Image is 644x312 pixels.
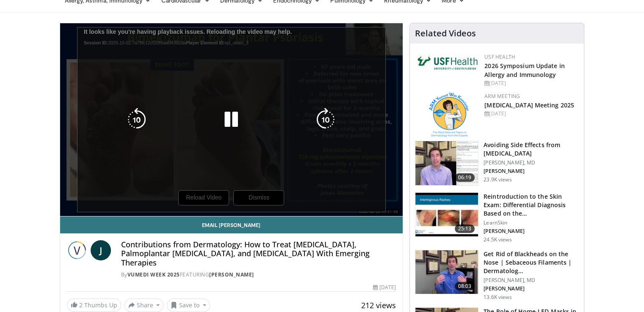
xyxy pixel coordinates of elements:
p: LearnSkin [484,219,579,226]
span: 06:19 [455,173,475,182]
a: USF Health [484,53,515,60]
img: 54dc8b42-62c8-44d6-bda4-e2b4e6a7c56d.150x105_q85_crop-smart_upscale.jpg [415,250,478,294]
img: Vumedi Week 2025 [67,240,87,260]
p: 24.5K views [484,236,511,243]
span: 2 [79,301,83,309]
h3: Get Rid of Blackheads on the Nose | Sebaceous Filaments | Dermatolog… [484,250,579,275]
img: 6f9900f7-f6e7-4fd7-bcbb-2a1dc7b7d476.150x105_q85_crop-smart_upscale.jpg [415,141,478,185]
p: [PERSON_NAME] [484,285,579,292]
p: 13.6K views [484,294,511,301]
div: [DATE] [484,110,577,118]
a: ARM Meeting [484,93,520,100]
img: 89a28c6a-718a-466f-b4d1-7c1f06d8483b.png.150x105_q85_autocrop_double_scale_upscale_version-0.2.png [429,93,468,137]
a: Vumedi Week 2025 [127,271,180,278]
p: [PERSON_NAME] [484,228,579,235]
img: 022c50fb-a848-4cac-a9d8-ea0906b33a1b.150x105_q85_crop-smart_upscale.jpg [415,193,478,237]
a: 06:19 Avoiding Side Effects from [MEDICAL_DATA] [PERSON_NAME], MD [PERSON_NAME] 23.9K views [415,141,579,186]
span: 212 views [361,300,396,310]
h3: Avoiding Side Effects from [MEDICAL_DATA] [484,141,579,158]
p: [PERSON_NAME], MD [484,159,579,166]
h4: Contributions from Dermatology: How to Treat [MEDICAL_DATA], Palmoplantar [MEDICAL_DATA], and [ME... [121,240,396,268]
a: [PERSON_NAME] [209,271,254,278]
div: [DATE] [484,79,577,87]
p: [PERSON_NAME] [484,168,579,175]
a: J [91,240,111,260]
a: [MEDICAL_DATA] Meeting 2025 [484,101,574,109]
span: 25:13 [455,224,475,233]
p: [PERSON_NAME], MD [484,277,579,284]
button: Save to [167,298,210,312]
video-js: Video Player [60,23,403,216]
a: 2026 Symposium Update in Allergy and Immunology [484,62,564,79]
a: 2 Thumbs Up [67,298,121,312]
button: Share [124,298,164,312]
div: [DATE] [373,284,396,291]
img: 6ba8804a-8538-4002-95e7-a8f8012d4a11.png.150x105_q85_autocrop_double_scale_upscale_version-0.2.jpg [417,53,480,72]
a: Email [PERSON_NAME] [60,216,403,233]
div: By FEATURING [121,271,396,279]
p: 23.9K views [484,176,511,183]
a: 08:03 Get Rid of Blackheads on the Nose | Sebaceous Filaments | Dermatolog… [PERSON_NAME], MD [PE... [415,250,579,301]
span: 08:03 [455,282,475,290]
h4: Related Videos [415,28,476,38]
h3: Reintroduction to the Skin Exam: Differential Diagnosis Based on the… [484,192,579,218]
a: 25:13 Reintroduction to the Skin Exam: Differential Diagnosis Based on the… LearnSkin [PERSON_NAM... [415,192,579,243]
